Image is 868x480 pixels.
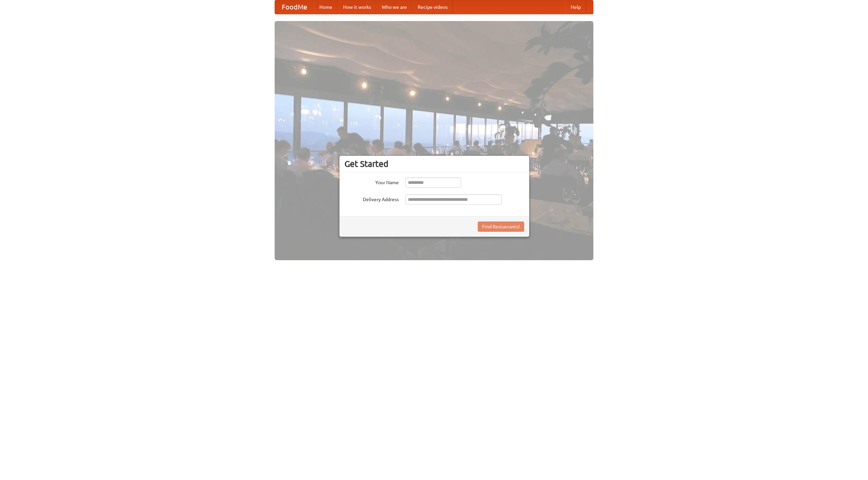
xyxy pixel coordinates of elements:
a: Who we are [376,0,412,14]
label: Delivery Address [344,194,399,203]
button: Find Restaurants! [478,222,524,232]
a: How it works [338,0,376,14]
h3: Get Started [344,159,524,169]
a: FoodMe [275,0,314,14]
a: Home [314,0,338,14]
a: Recipe videos [412,0,453,14]
label: Your Name [344,177,399,186]
a: Help [565,0,586,14]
